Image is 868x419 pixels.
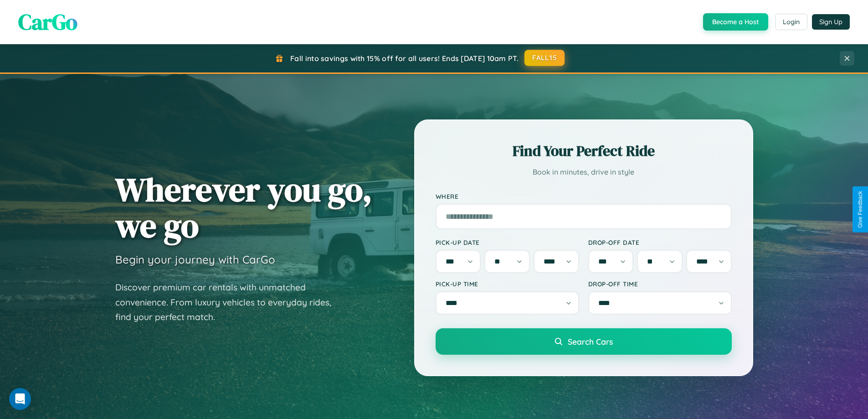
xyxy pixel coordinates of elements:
label: Pick-up Date [436,238,579,246]
h3: Begin your journey with CarGo [115,253,275,266]
div: Open Intercom Messenger [9,388,31,410]
button: Sign Up [812,14,850,30]
h2: Find Your Perfect Ride [436,141,732,161]
div: Give Feedback [857,191,863,228]
span: Fall into savings with 15% off for all users! Ends [DATE] 10am PT. [290,54,519,63]
p: Book in minutes, drive in style [436,166,732,179]
button: Search Cars [436,328,732,355]
label: Where [436,192,732,200]
p: Discover premium car rentals with unmatched convenience. From luxury vehicles to everyday rides, ... [115,280,343,325]
button: Login [775,14,807,30]
button: FALL15 [524,50,565,66]
label: Drop-off Date [588,238,732,246]
span: CarGo [18,7,77,37]
button: Become a Host [703,13,768,31]
label: Drop-off Time [588,280,732,288]
h1: Wherever you go, we go [115,171,372,243]
span: Search Cars [568,336,613,347]
label: Pick-up Time [436,280,579,288]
